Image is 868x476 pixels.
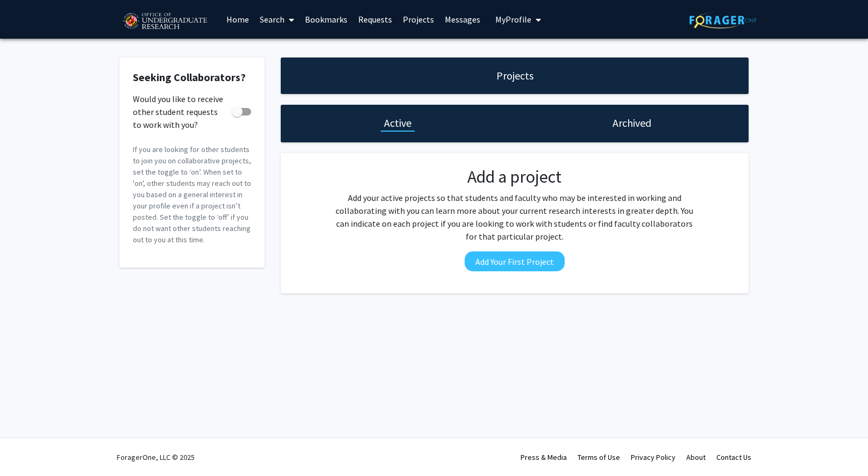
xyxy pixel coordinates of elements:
[353,1,397,38] a: Requests
[613,116,651,131] h1: Archived
[686,452,706,462] a: About
[117,438,195,476] div: ForagerOne, LLC © 2025
[521,452,567,462] a: Press & Media
[133,144,251,246] p: If you are looking for other students to join you on collaborative projects, set the toggle to ‘o...
[8,428,46,468] iframe: Chat
[119,8,210,35] img: University of Maryland Logo
[332,167,697,187] h2: Add a project
[397,1,439,38] a: Projects
[496,68,533,83] h1: Projects
[495,14,531,25] span: My Profile
[221,1,254,38] a: Home
[689,12,757,28] img: ForagerOne Logo
[384,116,411,131] h1: Active
[465,251,565,271] button: Add Your First Project
[631,452,675,462] a: Privacy Policy
[716,452,751,462] a: Contact Us
[133,92,227,131] span: Would you like to receive other student requests to work with you?
[254,1,300,38] a: Search
[439,1,486,38] a: Messages
[133,71,251,84] h2: Seeking Collaborators?
[578,452,620,462] a: Terms of Use
[332,191,697,243] p: Add your active projects so that students and faculty who may be interested in working and collab...
[300,1,353,38] a: Bookmarks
